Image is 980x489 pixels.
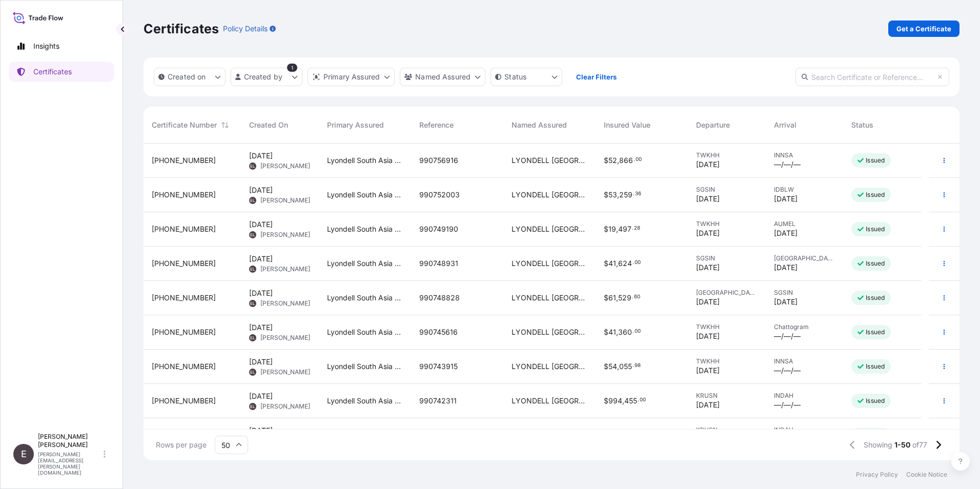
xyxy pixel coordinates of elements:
[168,72,206,82] p: Created on
[632,261,634,264] span: .
[152,361,216,372] span: [PHONE_NUMBER]
[632,227,634,230] span: .
[866,294,885,302] p: Issued
[512,396,587,406] span: LYONDELL [GEOGRAPHIC_DATA] PTE. LTD.
[512,361,587,372] span: LYONDELL [GEOGRAPHIC_DATA] PTE. LTD.
[419,258,458,269] span: 990748931
[249,254,273,264] span: [DATE]
[864,440,892,450] span: Showing
[774,289,835,297] span: SGSIN
[696,297,720,307] span: [DATE]
[152,155,216,166] span: [PHONE_NUMBER]
[604,260,608,267] span: $
[635,364,641,368] span: 98
[33,41,59,51] p: Insights
[636,158,642,161] span: 00
[608,363,617,370] span: 54
[856,471,898,479] a: Privacy Policy
[608,294,616,301] span: 61
[617,157,619,164] span: ,
[512,120,567,130] span: Named Assured
[244,72,283,82] p: Created by
[152,293,216,303] span: [PHONE_NUMBER]
[152,224,216,234] span: [PHONE_NUMBER]
[616,260,618,267] span: ,
[866,156,885,165] p: Issued
[327,293,403,303] span: Lyondell South Asia Pte Ltd.
[38,433,101,449] p: [PERSON_NAME] [PERSON_NAME]
[260,196,310,205] span: [PERSON_NAME]
[635,330,641,333] span: 00
[231,68,302,86] button: createdBy Filter options
[327,224,403,234] span: Lyondell South Asia Pte Ltd.
[260,334,310,342] span: [PERSON_NAME]
[250,367,255,377] span: EL
[866,191,885,199] p: Issued
[696,262,720,273] span: [DATE]
[154,68,226,86] button: createdOn Filter options
[419,224,458,234] span: 990749190
[851,120,873,130] span: Status
[249,151,273,161] span: [DATE]
[608,226,616,233] span: 19
[696,151,758,159] span: TWKHH
[327,361,403,372] span: Lyondell South Asia Pte Ltd.
[249,120,288,130] span: Created On
[419,120,454,130] span: Reference
[634,158,635,161] span: .
[774,365,801,376] span: —/—/—
[616,226,618,233] span: ,
[249,322,273,333] span: [DATE]
[327,396,403,406] span: Lyondell South Asia Pte Ltd.
[604,157,608,164] span: $
[260,231,310,239] span: [PERSON_NAME]
[774,357,835,365] span: INNSA
[512,224,587,234] span: LYONDELL [GEOGRAPHIC_DATA] PTE. LTD.
[632,364,634,368] span: .
[419,155,458,166] span: 990756916
[866,259,885,268] p: Issued
[308,68,395,86] button: distributor Filter options
[152,120,217,130] span: Certificate Number
[866,225,885,233] p: Issued
[638,398,639,402] span: .
[250,264,255,274] span: EL
[33,67,72,77] p: Certificates
[696,323,758,331] span: TWKHH
[576,72,617,82] p: Clear Filters
[618,226,631,233] span: 497
[604,226,608,233] span: $
[250,230,255,240] span: EL
[250,401,255,412] span: EL
[774,151,835,159] span: INNSA
[774,254,835,262] span: [GEOGRAPHIC_DATA]
[604,329,608,336] span: $
[567,69,625,85] button: Clear Filters
[888,21,959,37] a: Get a Certificate
[616,294,618,301] span: ,
[618,260,632,267] span: 624
[774,262,798,273] span: [DATE]
[774,194,798,204] span: [DATE]
[38,451,101,476] p: [PERSON_NAME][EMAIL_ADDRESS][PERSON_NAME][DOMAIN_NAME]
[419,361,458,372] span: 990743915
[866,362,885,371] p: Issued
[894,440,910,450] span: 1-50
[419,190,460,200] span: 990752003
[156,440,207,450] span: Rows per page
[419,327,458,337] span: 990745616
[604,120,650,130] span: Insured Value
[249,391,273,401] span: [DATE]
[327,258,403,269] span: Lyondell South Asia Pte Ltd.
[619,191,632,198] span: 259
[323,72,380,82] p: Primary Assured
[152,327,216,337] span: [PHONE_NUMBER]
[618,294,631,301] span: 529
[608,260,616,267] span: 41
[152,258,216,269] span: [PHONE_NUMBER]
[696,254,758,262] span: SGSIN
[632,295,634,299] span: .
[896,24,951,34] p: Get a Certificate
[608,329,616,336] span: 41
[250,333,255,343] span: EL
